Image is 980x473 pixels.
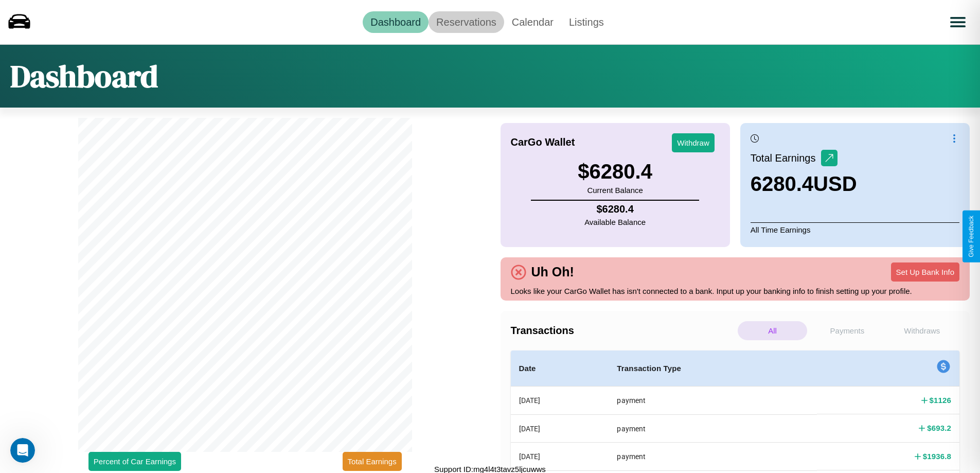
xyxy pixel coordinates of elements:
h4: Transaction Type [617,362,809,375]
h1: Dashboard [10,55,158,97]
p: All Time Earnings [751,222,959,237]
button: Set Up Bank Info [891,262,959,282]
th: [DATE] [511,443,609,470]
h4: Transactions [511,325,735,337]
h3: $ 6280.4 [578,160,652,183]
h4: Date [519,362,601,375]
p: Available Balance [584,215,646,229]
a: Calendar [504,11,561,33]
a: Listings [561,11,612,33]
iframe: Intercom live chat [10,438,35,463]
h4: CarGo Wallet [511,136,575,148]
div: Give Feedback [968,216,975,257]
th: payment [609,387,817,415]
th: payment [609,414,817,442]
p: Payments [812,321,882,340]
button: Total Earnings [343,452,402,471]
p: Withdraws [887,321,957,340]
p: Current Balance [578,183,652,197]
a: Dashboard [363,11,429,33]
h4: $ 1126 [930,395,951,406]
h4: $ 693.2 [927,423,951,433]
p: Looks like your CarGo Wallet has isn't connected to a bank. Input up your banking info to finish ... [511,284,960,298]
button: Percent of Car Earnings [88,452,181,471]
button: Withdraw [672,133,715,152]
th: [DATE] [511,387,609,415]
button: Open menu [943,8,972,37]
h3: 6280.4 USD [751,172,857,196]
a: Reservations [429,11,504,33]
th: [DATE] [511,414,609,442]
p: All [738,321,807,340]
h4: Uh Oh! [526,265,579,279]
h4: $ 1936.8 [923,451,951,462]
p: Total Earnings [751,149,821,167]
th: payment [609,443,817,470]
h4: $ 6280.4 [584,203,646,215]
